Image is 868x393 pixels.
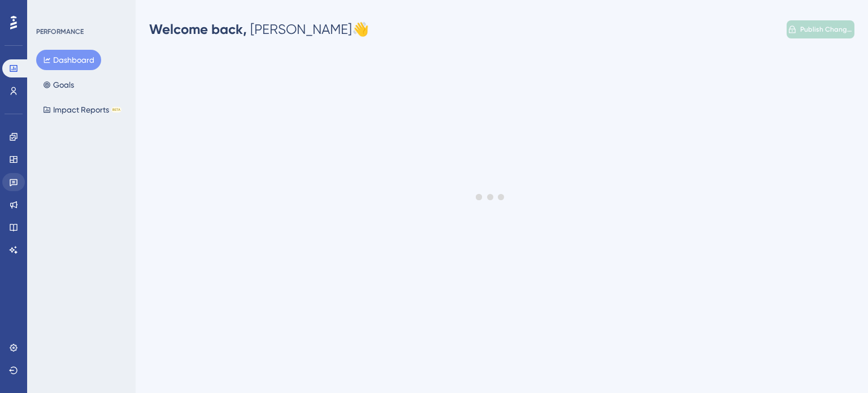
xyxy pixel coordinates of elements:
button: Publish Changes [787,20,854,38]
button: Impact ReportsBETA [36,100,128,120]
div: BETA [111,107,121,113]
span: Publish Changes [800,25,853,34]
button: Goals [36,75,81,95]
button: Dashboard [36,50,101,70]
span: Welcome back, [149,21,247,37]
div: [PERSON_NAME] 👋 [149,20,369,38]
div: PERFORMANCE [36,27,84,36]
